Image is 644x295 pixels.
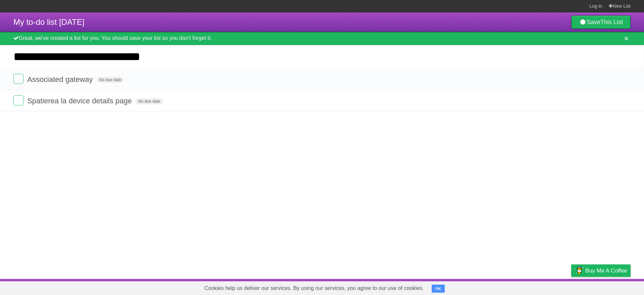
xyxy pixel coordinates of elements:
label: Done [13,95,23,105]
span: Spatierea la device details page [27,97,133,105]
img: Buy me a coffee [575,265,584,276]
span: Associated gateway [27,75,95,84]
span: No due date [97,77,124,83]
button: OK [432,285,445,293]
a: Buy me a coffee [571,264,631,277]
label: Done [13,74,23,84]
span: Cookies help us deliver our services. By using our services, you agree to our use of cookies. [198,282,430,295]
a: Suggest a feature [588,281,631,293]
a: Privacy [562,281,580,293]
a: Developers [504,281,531,293]
a: About [482,281,496,293]
a: SaveThis List [571,15,631,29]
span: No due date [136,98,163,104]
span: Buy me a coffee [585,265,627,277]
a: Terms [540,281,554,293]
span: My to-do list [DATE] [13,17,85,27]
b: This List [600,19,623,26]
